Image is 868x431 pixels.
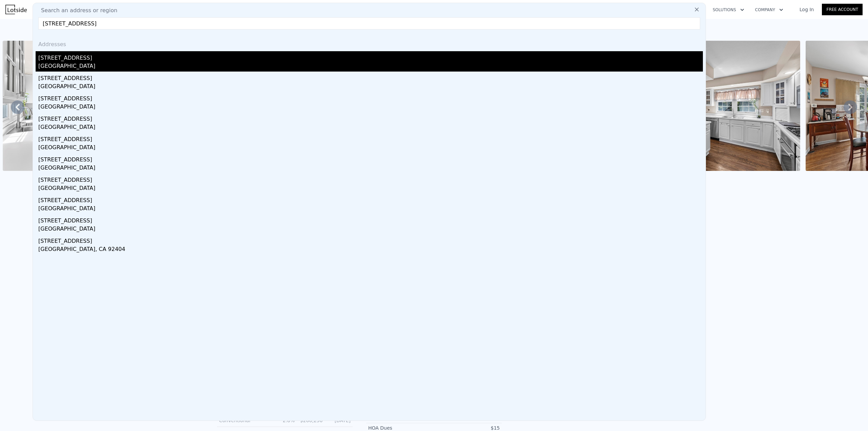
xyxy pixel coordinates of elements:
a: Free Account [822,4,863,15]
button: Solutions [707,4,750,16]
div: [GEOGRAPHIC_DATA], CA 92404 [38,245,703,255]
button: Company [750,4,789,16]
div: [STREET_ADDRESS] [38,214,703,225]
div: [STREET_ADDRESS] [38,234,703,245]
div: [GEOGRAPHIC_DATA] [38,143,703,153]
div: [STREET_ADDRESS] [38,112,703,123]
div: [STREET_ADDRESS] [38,194,703,204]
div: [GEOGRAPHIC_DATA] [38,164,703,173]
div: [GEOGRAPHIC_DATA] [38,184,703,194]
div: [GEOGRAPHIC_DATA] [38,123,703,133]
div: [STREET_ADDRESS] [38,173,703,184]
input: Enter an address, city, region, neighborhood or zip code [38,17,700,30]
div: [STREET_ADDRESS] [38,92,703,103]
div: [GEOGRAPHIC_DATA] [38,103,703,112]
a: Log In [791,6,822,13]
span: Search an address or region [36,6,117,15]
div: [GEOGRAPHIC_DATA] [38,62,703,72]
img: Sale: 167654448 Parcel: 95306657 [3,41,198,171]
div: Addresses [36,35,703,51]
img: Lotside [5,5,27,14]
div: [STREET_ADDRESS] [38,153,703,164]
div: [GEOGRAPHIC_DATA] [38,225,703,234]
div: [GEOGRAPHIC_DATA] [38,82,703,92]
div: [GEOGRAPHIC_DATA] [38,204,703,214]
div: [STREET_ADDRESS] [38,51,703,62]
div: [STREET_ADDRESS] [38,133,703,143]
div: [STREET_ADDRESS] [38,72,703,82]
